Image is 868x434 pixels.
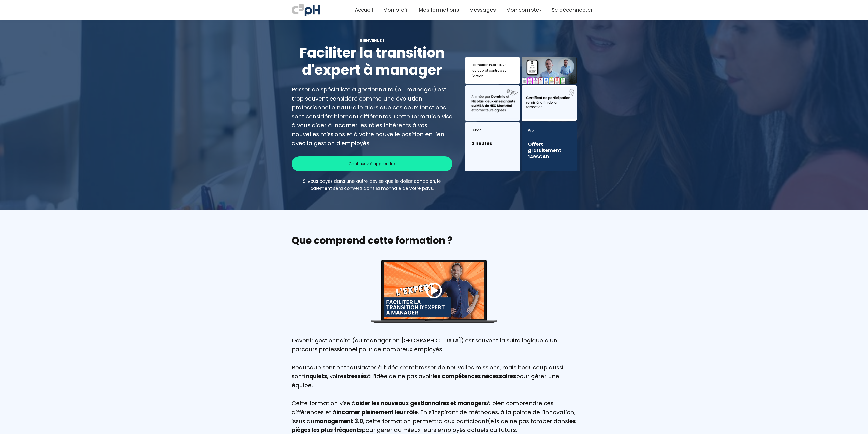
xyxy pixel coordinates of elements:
[552,6,593,14] a: Se déconnecter
[383,6,408,14] a: Mon profil
[292,38,453,44] div: BIENVENUE !
[292,234,577,247] h2: Que comprend cette formation ?
[292,178,453,192] div: Si vous payez dans une autre devise que le dollar canadien, le paiement sera converti dans la mon...
[433,372,516,380] b: les compétences nécessaires
[472,62,513,79] div: Formation interactive, ludique et centrée sur l'action
[356,399,487,407] b: aider les nouveaux gestionnaires et managers
[528,153,549,160] s: 149$CAD
[506,6,539,14] span: Mon compte
[469,6,496,14] a: Messages
[472,127,513,133] div: Durée
[292,85,453,148] div: Passer de spécialiste à gestionnaire (ou manager) est trop souvent considéré comme une évolution ...
[314,417,363,425] strong: management 3.0
[304,372,327,380] b: inquiets
[528,141,570,160] h3: Offert gratuitement
[419,6,459,14] a: Mes formations
[355,6,373,14] a: Accueil
[349,161,395,167] span: Continuez à apprendre
[292,44,453,79] h1: Faciliter la transition d'expert à manager
[472,140,513,146] h3: 2 heures
[528,127,570,134] div: Prix
[292,363,577,399] div: Beaucoup sont enthousiastes à l’idée d’embrasser de nouvelles missions, mais beaucoup aussi sont ...
[343,372,367,380] b: stressés
[292,3,320,17] img: a70bc7685e0efc0bd0b04b3506828469.jpeg
[336,408,418,416] b: incarner pleinement leur rôle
